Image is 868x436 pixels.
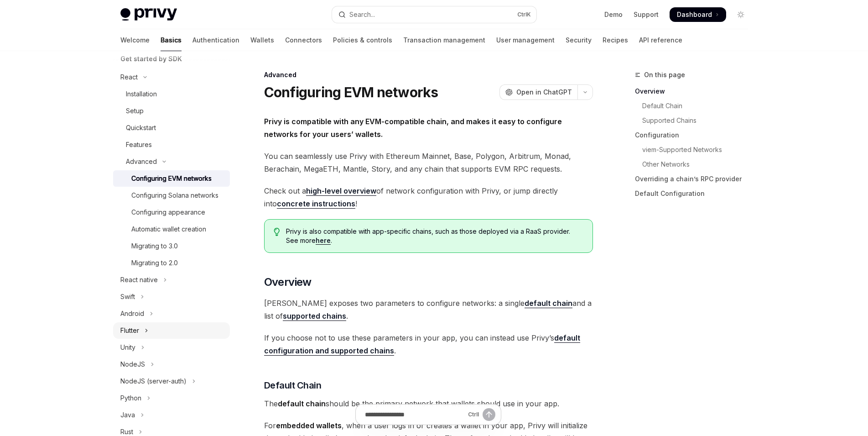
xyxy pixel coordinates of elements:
[120,72,138,83] div: React
[306,186,376,196] a: high-level overview
[126,139,152,150] div: Features
[120,8,177,21] img: light logo
[113,170,230,187] a: Configuring EVM networks
[113,339,230,356] button: Toggle Unity section
[278,399,326,408] strong: default chain
[120,308,144,319] div: Android
[113,289,230,305] button: Toggle Swift section
[274,228,280,236] svg: Tip
[566,29,592,51] a: Security
[120,342,135,353] div: Unity
[516,88,572,97] span: Open in ChatGPT
[120,359,145,370] div: NodeJS
[126,89,157,100] div: Installation
[131,224,206,235] div: Automatic wallet creation
[126,105,144,116] div: Setup
[635,186,755,201] a: Default Configuration
[113,221,230,237] a: Automatic wallet creation
[113,103,230,119] a: Setup
[113,153,230,170] button: Toggle Advanced section
[264,184,593,210] span: Check out a of network configuration with Privy, or jump directly into !
[639,29,682,51] a: API reference
[285,29,322,51] a: Connectors
[120,410,135,420] div: Java
[264,70,593,79] div: Advanced
[120,29,150,51] a: Welcome
[525,299,572,308] a: default chain
[264,150,593,175] span: You can seamlessly use Privy with Ethereum Mainnet, Base, Polygon, Arbitrum, Monad, Berachain, Me...
[250,29,274,51] a: Wallets
[113,238,230,254] a: Migrating to 3.0
[113,407,230,423] button: Toggle Java section
[365,404,464,425] input: Ask a question...
[496,29,555,51] a: User management
[161,29,182,51] a: Basics
[264,297,593,322] span: [PERSON_NAME] exposes two parameters to configure networks: a single and a list of .
[277,199,355,209] a: concrete instructions
[113,69,230,85] button: Toggle React section
[677,10,712,19] span: Dashboard
[349,9,375,20] div: Search...
[113,204,230,221] a: Configuring appearance
[113,120,230,136] a: Quickstart
[126,122,156,133] div: Quickstart
[120,325,139,336] div: Flutter
[131,190,218,201] div: Configuring Solana networks
[604,10,623,19] a: Demo
[113,322,230,339] button: Toggle Flutter section
[113,137,230,153] a: Features
[113,272,230,288] button: Toggle React native section
[264,379,322,392] span: Default Chain
[264,117,562,139] strong: Privy is compatible with any EVM-compatible chain, and makes it easy to configure networks for yo...
[131,173,212,184] div: Configuring EVM networks
[499,84,577,100] button: Open in ChatGPT
[264,275,312,289] span: Overview
[332,6,536,23] button: Open search
[131,207,205,218] div: Configuring appearance
[113,255,230,271] a: Migrating to 2.0
[635,128,755,142] a: Configuration
[635,113,755,128] a: Supported Chains
[192,29,239,51] a: Authentication
[403,29,485,51] a: Transaction management
[603,29,628,51] a: Recipes
[283,311,346,321] a: supported chains
[670,7,726,22] a: Dashboard
[264,84,438,100] h1: Configuring EVM networks
[264,331,593,357] span: If you choose not to use these parameters in your app, you can instead use Privy’s .
[333,29,392,51] a: Policies & controls
[286,227,583,245] span: Privy is also compatible with app-specific chains, such as those deployed via a RaaS provider. Se...
[120,376,187,387] div: NodeJS (server-auth)
[635,84,755,99] a: Overview
[126,156,157,167] div: Advanced
[120,393,141,404] div: Python
[635,99,755,113] a: Default Chain
[517,11,531,18] span: Ctrl K
[113,305,230,322] button: Toggle Android section
[483,408,495,421] button: Send message
[113,187,230,204] a: Configuring Solana networks
[634,10,659,19] a: Support
[113,390,230,406] button: Toggle Python section
[733,7,748,22] button: Toggle dark mode
[131,257,178,268] div: Migrating to 2.0
[644,69,685,80] span: On this page
[113,86,230,102] a: Installation
[635,172,755,186] a: Overriding a chain’s RPC provider
[635,157,755,172] a: Other Networks
[264,397,593,410] span: The should be the primary network that wallets should use in your app.
[635,142,755,157] a: viem-Supported Networks
[316,236,331,245] a: here
[120,274,158,285] div: React native
[131,241,178,252] div: Migrating to 3.0
[113,356,230,373] button: Toggle NodeJS section
[113,373,230,389] button: Toggle NodeJS (server-auth) section
[120,291,135,302] div: Swift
